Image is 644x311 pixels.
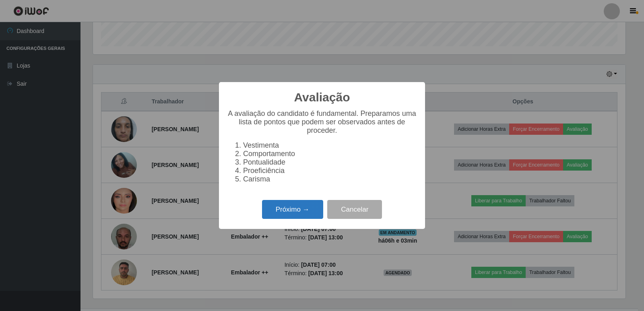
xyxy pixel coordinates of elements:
button: Cancelar [327,200,382,219]
li: Comportamento [243,150,417,158]
li: Pontualidade [243,158,417,167]
p: A avaliação do candidato é fundamental. Preparamos uma lista de pontos que podem ser observados a... [227,109,417,135]
li: Proeficiência [243,167,417,175]
h2: Avaliação [294,90,350,105]
li: Carisma [243,175,417,183]
button: Próximo → [262,200,323,219]
li: Vestimenta [243,141,417,150]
